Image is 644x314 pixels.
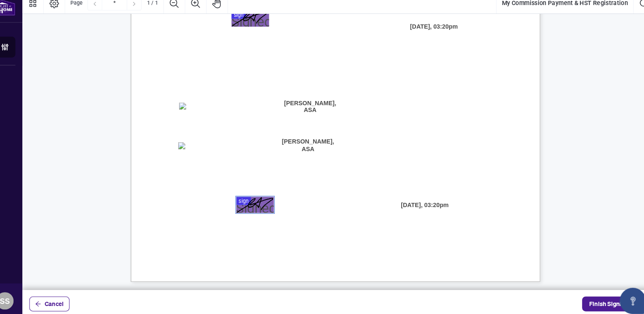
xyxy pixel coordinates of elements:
img: logo [7,6,27,22]
span: Finish Signing [581,293,619,307]
button: Open asap [610,285,636,310]
span: SS [12,291,21,303]
span: arrow-left [46,297,52,303]
button: status-iconFinish Signing [574,293,637,307]
button: Cancel [40,293,79,307]
span: Cancel [55,293,74,307]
